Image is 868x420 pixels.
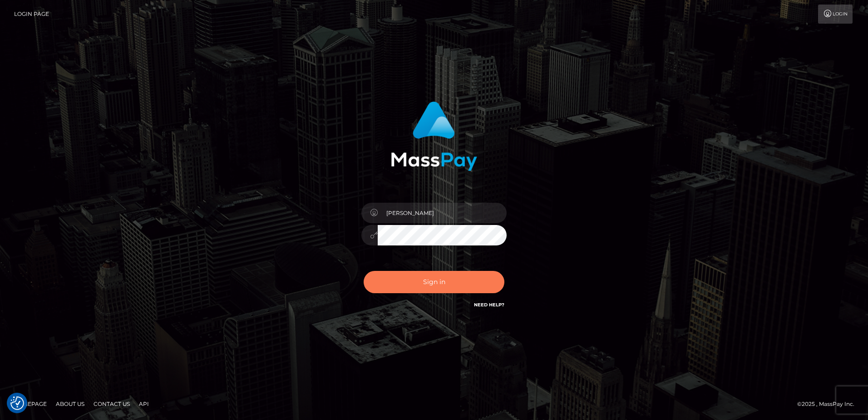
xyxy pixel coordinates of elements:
[391,101,477,171] img: MassPay Login
[474,302,504,308] a: Need Help?
[135,397,153,411] a: API
[90,397,133,411] a: Contact Us
[10,397,50,411] a: Homepage
[10,396,24,410] img: Revisit consent button
[818,5,853,24] a: Login
[378,203,507,223] input: Username...
[364,271,504,293] button: Sign in
[797,399,861,409] div: © 2025 , MassPay Inc.
[10,396,24,410] button: Consent Preferences
[52,397,88,411] a: About Us
[14,5,49,24] a: Login Page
